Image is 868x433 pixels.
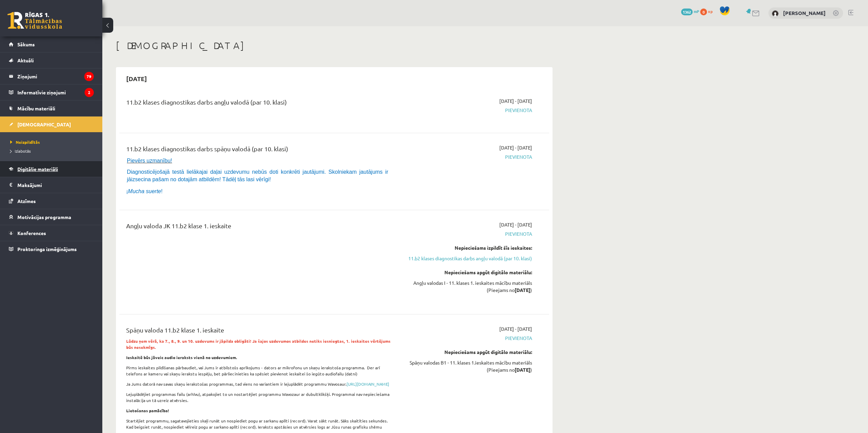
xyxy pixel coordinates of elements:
[17,230,46,236] span: Konferences
[9,209,94,225] a: Motivācijas programma
[126,221,393,234] div: Angļu valoda JK 11.b2 klase 1. ieskaite
[499,221,532,228] span: [DATE] - [DATE]
[126,365,393,377] p: Pirms ieskaites pildīšanas pārbaudiet, vai Jums ir atbilstošs aprīkojums - dators ar mikrofonu un...
[126,144,393,157] div: 11.b2 klases diagnostikas darbs spāņu valodā (par 10. klasi)
[700,9,716,14] a: 0 xp
[116,40,553,51] h1: [DEMOGRAPHIC_DATA]
[8,12,62,29] a: Rīgas 1. Tālmācības vidusskola
[17,214,71,220] span: Motivācijas programma
[17,246,77,252] span: Proktoringa izmēģinājums
[681,9,699,14] a: 1362 mP
[403,153,532,160] span: Pievienota
[403,349,532,356] div: Nepieciešams apgūt digitālo materiālu:
[681,9,693,15] span: 1362
[17,105,55,111] span: Mācību materiāli
[10,148,31,154] span: Izlabotās
[17,84,94,100] legend: Informatīvie ziņojumi
[126,355,237,360] strong: Ieskaitē būs jāveic audio ieraksts vienā no uzdevumiem.
[127,158,172,164] span: Pievērs uzmanību!
[17,121,71,127] span: [DEMOGRAPHIC_DATA]
[403,255,532,262] a: 11.b2 klases diagnostikas darbs angļu valodā (par 10. klasi)
[126,381,393,387] p: Ja Jums datorā nav savas skaņu ierakstošas programmas, tad viens no variantiem ir lejuplādēt prog...
[403,269,532,276] div: Nepieciešams apgūt digitālo materiālu:
[515,287,530,293] strong: [DATE]
[9,193,94,209] a: Atzīmes
[9,161,94,177] a: Digitālie materiāli
[403,230,532,237] span: Pievienota
[126,338,391,350] strong: Lūdzu ņem vērā, ka 7., 8., 9. un 10. uzdevums ir jāpilda obligāti! Ja šajos uzdevumos atbildes ne...
[126,97,393,110] div: 11.b2 klases diagnostikas darbs angļu valodā (par 10. klasi)
[126,325,393,338] div: Spāņu valoda 11.b2 klase 1. ieskaite
[9,177,94,193] a: Maksājumi
[403,335,532,342] span: Pievienota
[84,72,94,81] i: 79
[783,10,826,16] a: [PERSON_NAME]
[700,9,707,15] span: 0
[10,139,40,145] span: Neizpildītās
[9,52,94,68] a: Aktuāli
[9,84,94,100] a: Informatīvie ziņojumi2
[126,408,169,413] strong: Lietošanas pamācība!
[17,57,34,63] span: Aktuāli
[10,148,95,154] a: Izlabotās
[772,10,779,17] img: Liena Lūsīte
[9,117,94,132] a: [DEMOGRAPHIC_DATA]
[126,418,393,430] p: Startējiet programmu, sagatavojieties skaļi runāt un nospiediet pogu ar sarkanu aplīti (record). ...
[9,100,94,116] a: Mācību materiāli
[17,198,36,204] span: Atzīmes
[126,188,163,194] span: ¡ !
[9,241,94,257] a: Proktoringa izmēģinājums
[17,177,94,193] legend: Maksājumi
[515,367,530,373] strong: [DATE]
[694,9,699,14] span: mP
[403,359,532,373] div: Spāņu valodas B1 - 11. klases 1.ieskaites mācību materiāls (Pieejams no )
[499,144,532,151] span: [DATE] - [DATE]
[9,225,94,241] a: Konferences
[499,97,532,105] span: [DATE] - [DATE]
[403,279,532,294] div: Angļu valodas I - 11. klases 1. ieskaites mācību materiāls (Pieejams no )
[10,139,95,145] a: Neizpildītās
[403,244,532,251] div: Nepieciešams izpildīt šīs ieskaites:
[85,88,94,97] i: 2
[9,36,94,52] a: Sākums
[17,68,94,84] legend: Ziņojumi
[17,41,35,47] span: Sākums
[128,188,161,194] i: Mucha suerte
[17,166,58,172] span: Digitālie materiāli
[347,381,389,387] a: [URL][DOMAIN_NAME]
[9,68,94,84] a: Ziņojumi79
[126,391,393,403] p: Lejuplādējiet programmas failu (arhīvu), atpakojiet to un nostartējiet programmu Wavozaur ar dubu...
[127,169,388,182] span: Diagnosticējošajā testā lielākajai daļai uzdevumu nebūs doti konkrēti jautājumi. Skolniekam jautā...
[499,325,532,333] span: [DATE] - [DATE]
[403,107,532,114] span: Pievienota
[119,71,154,87] h2: [DATE]
[708,9,712,14] span: xp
